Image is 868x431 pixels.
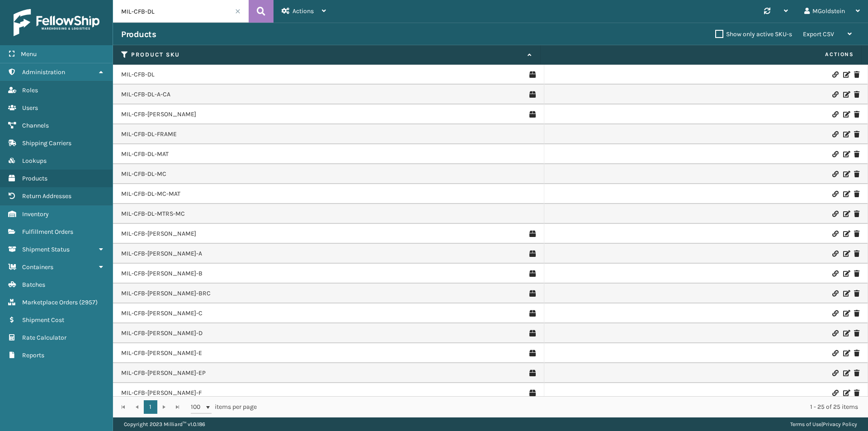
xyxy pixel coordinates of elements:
i: Delete [854,151,859,157]
i: Link Product [832,270,838,277]
i: Delete [854,211,859,217]
i: Link Product [832,71,838,78]
i: Edit [843,390,849,396]
span: ( 2957 ) [79,298,98,306]
a: MIL-CFB-DL-A-CA [121,90,170,99]
span: Users [22,104,38,112]
i: Link Product [832,151,838,157]
span: Shipment Cost [22,316,64,324]
i: Edit [843,131,849,137]
a: MIL-CFB-DL-MC [121,170,166,179]
i: Edit [843,71,849,78]
i: Edit [843,251,849,257]
i: Link Product [832,350,838,356]
i: Edit [843,91,849,98]
i: Edit [843,191,849,197]
i: Delete [854,390,859,396]
i: Link Product [832,231,838,237]
i: Link Product [832,310,838,317]
a: MIL-CFB-[PERSON_NAME]-EP [121,369,206,378]
a: Privacy Policy [823,421,857,427]
span: Administration [22,68,65,76]
span: 100 [191,403,204,412]
i: Edit [843,171,849,177]
i: Link Product [832,211,838,217]
span: Actions [543,47,859,62]
span: Shipment Status [22,246,70,253]
i: Delete [854,171,859,177]
span: Return Addresses [22,192,71,200]
label: Show only active SKU-s [715,30,792,38]
i: Delete [854,270,859,277]
span: Actions [292,7,314,15]
i: Link Product [832,131,838,137]
i: Edit [843,111,849,118]
a: MIL-CFB-[PERSON_NAME] [121,110,196,119]
i: Link Product [832,191,838,197]
img: logo [14,9,99,36]
span: Inventory [22,210,49,218]
i: Delete [854,111,859,118]
i: Edit [843,350,849,356]
span: Fulfillment Orders [22,228,73,236]
a: MIL-CFB-[PERSON_NAME]-C [121,309,203,318]
i: Link Product [832,171,838,177]
i: Edit [843,231,849,237]
i: Edit [843,151,849,157]
i: Edit [843,270,849,277]
i: Delete [854,290,859,297]
i: Delete [854,231,859,237]
i: Link Product [832,111,838,118]
a: MIL-CFB-DL-FRAME [121,130,177,139]
span: Marketplace Orders [22,298,78,306]
i: Edit [843,370,849,376]
i: Delete [854,91,859,98]
a: MIL-CFB-[PERSON_NAME]-D [121,329,203,338]
a: Terms of Use [790,421,821,427]
i: Link Product [832,290,838,297]
label: Product SKU [131,51,523,59]
div: 1 - 25 of 25 items [269,403,858,412]
a: MIL-CFB-[PERSON_NAME]-BRC [121,289,211,298]
span: Export CSV [803,30,834,38]
span: Containers [22,263,53,271]
span: Menu [21,50,37,58]
i: Link Product [832,330,838,336]
i: Link Product [832,370,838,376]
i: Link Product [832,91,838,98]
i: Delete [854,71,859,78]
div: | [790,417,857,431]
i: Delete [854,251,859,257]
span: Shipping Carriers [22,139,71,147]
span: Products [22,175,47,182]
a: MIL-CFB-DL-MTRS-MC [121,209,185,218]
span: Channels [22,122,49,129]
a: MIL-CFB-[PERSON_NAME]-A [121,249,202,258]
a: 1 [144,400,157,414]
a: MIL-CFB-DL [121,70,155,79]
i: Edit [843,290,849,297]
i: Link Product [832,390,838,396]
a: MIL-CFB-DL-MAT [121,150,169,159]
i: Delete [854,191,859,197]
i: Delete [854,370,859,376]
p: Copyright 2023 Milliard™ v 1.0.186 [124,417,205,431]
i: Delete [854,310,859,317]
span: Lookups [22,157,47,165]
i: Edit [843,310,849,317]
span: Reports [22,351,44,359]
h3: Products [121,29,156,40]
span: items per page [191,400,257,414]
a: MIL-CFB-[PERSON_NAME] [121,229,196,238]
i: Edit [843,330,849,336]
span: Roles [22,86,38,94]
a: MIL-CFB-[PERSON_NAME]-E [121,349,202,358]
a: MIL-CFB-DL-MC-MAT [121,189,180,199]
i: Delete [854,350,859,356]
i: Edit [843,211,849,217]
span: Rate Calculator [22,334,66,341]
a: MIL-CFB-[PERSON_NAME]-B [121,269,203,278]
i: Link Product [832,251,838,257]
a: MIL-CFB-[PERSON_NAME]-F [121,388,202,398]
span: Batches [22,281,45,289]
